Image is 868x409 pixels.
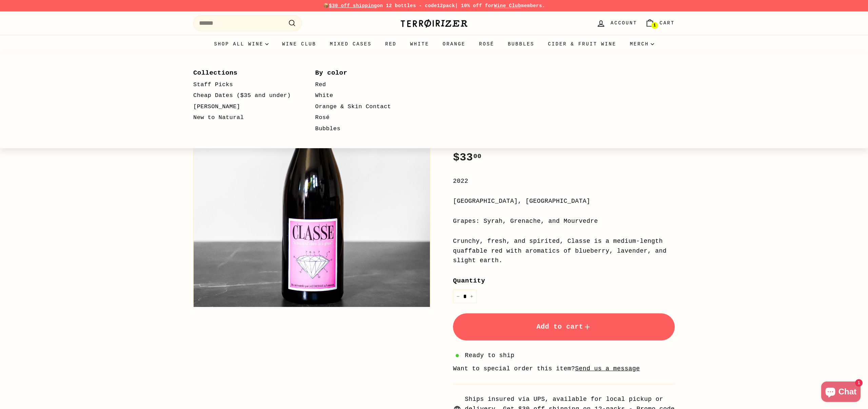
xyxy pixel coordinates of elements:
div: Primary [180,35,688,53]
a: Bubbles [501,35,541,53]
a: Bubbles [315,123,418,135]
a: Rosé [315,112,418,123]
a: Rosé [472,35,501,53]
a: Red [315,79,418,91]
button: Increase item quantity by one [467,290,477,304]
a: Cart [641,13,679,33]
a: Mixed Cases [323,35,378,53]
label: Quantity [453,276,675,286]
a: Account [592,13,641,33]
li: Want to special order this item? [453,364,675,374]
input: quantity [453,290,477,304]
span: Add to cart [536,323,591,331]
button: Reduce item quantity by one [453,290,463,304]
a: [PERSON_NAME] [193,101,296,113]
div: Crunchy, fresh, and spirited, Classe is a medium-length quaffable red with aromatics of blueberry... [453,236,675,266]
summary: Merch [623,35,661,53]
div: 2022 [453,176,675,186]
a: Wine Club [275,35,323,53]
a: Orange [436,35,472,53]
div: Grapes: Syrah, Grenache, and Mourvedre [453,216,675,226]
span: $33 [453,151,481,164]
a: Cheap Dates ($35 and under) [193,90,296,101]
a: Wine Club [494,3,521,8]
a: New to Natural [193,112,296,123]
a: Staff Picks [193,79,296,91]
a: Send us a message [575,365,640,372]
a: Orange & Skin Contact [315,101,418,113]
a: By color [315,67,418,79]
span: $30 off shipping [329,3,377,8]
a: White [315,90,418,101]
span: 1 [653,23,656,28]
a: Red [378,35,403,53]
span: Account [611,19,637,27]
span: Cart [659,19,675,27]
inbox-online-store-chat: Shopify online store chat [819,382,863,404]
summary: Shop all wine [207,35,275,53]
a: Collections [193,67,296,79]
sup: 00 [473,153,481,160]
p: 📦 on 12 bottles - code | 10% off for members. [193,2,675,9]
span: Ready to ship [465,351,514,361]
button: Add to cart [453,313,675,340]
strong: 12pack [437,3,455,8]
a: White [403,35,436,53]
a: Cider & Fruit Wine [541,35,623,53]
div: [GEOGRAPHIC_DATA], [GEOGRAPHIC_DATA] [453,196,675,206]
